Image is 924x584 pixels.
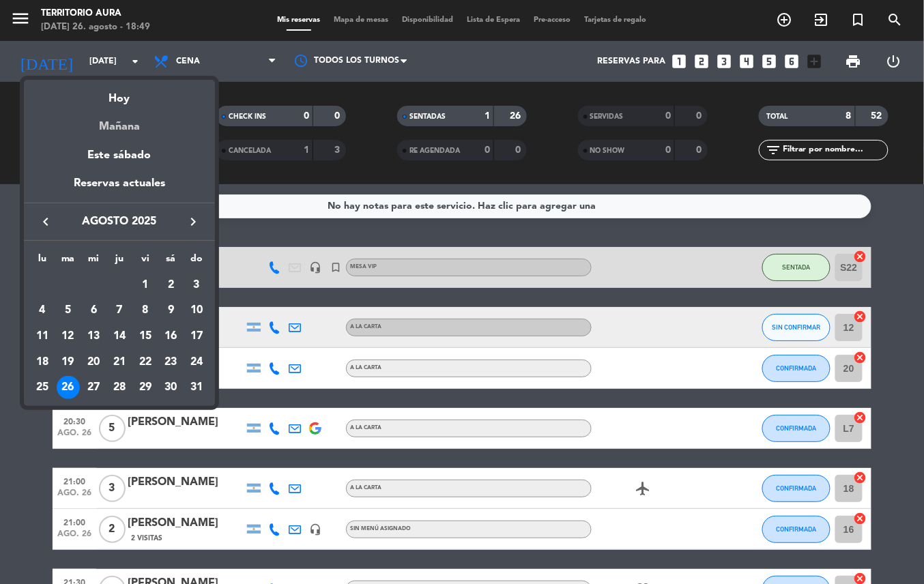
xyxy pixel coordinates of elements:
[29,272,132,298] td: AGO.
[31,351,54,374] div: 18
[184,349,210,375] td: 24 de agosto de 2025
[184,251,210,272] th: domingo
[29,323,55,349] td: 11 de agosto de 2025
[185,376,208,399] div: 31
[158,272,184,298] td: 2 de agosto de 2025
[106,251,132,272] th: jueves
[81,349,106,375] td: 20 de agosto de 2025
[181,213,205,231] button: keyboard_arrow_right
[158,251,184,272] th: sábado
[158,375,184,400] td: 30 de agosto de 2025
[38,214,54,230] i: keyboard_arrow_left
[29,297,55,323] td: 4 de agosto de 2025
[159,299,182,322] div: 9
[108,325,131,348] div: 14
[132,272,158,298] td: 1 de agosto de 2025
[81,375,106,400] td: 27 de agosto de 2025
[82,299,105,322] div: 6
[185,325,208,348] div: 17
[134,351,157,374] div: 22
[184,323,210,349] td: 17 de agosto de 2025
[24,108,215,136] div: Mañana
[159,351,182,374] div: 23
[24,175,215,203] div: Reservas actuales
[55,349,81,375] td: 19 de agosto de 2025
[82,351,105,374] div: 20
[159,274,182,297] div: 2
[159,376,182,399] div: 30
[108,299,131,322] div: 7
[33,213,58,231] button: keyboard_arrow_left
[132,375,158,400] td: 29 de agosto de 2025
[29,375,55,400] td: 25 de agosto de 2025
[81,297,106,323] td: 6 de agosto de 2025
[158,323,184,349] td: 16 de agosto de 2025
[55,251,81,272] th: martes
[24,80,215,108] div: Hoy
[24,136,215,175] div: Este sábado
[81,251,106,272] th: miércoles
[185,214,201,230] i: keyboard_arrow_right
[55,375,81,400] td: 26 de agosto de 2025
[134,325,157,348] div: 15
[31,299,54,322] div: 4
[106,349,132,375] td: 21 de agosto de 2025
[29,349,55,375] td: 18 de agosto de 2025
[31,325,54,348] div: 11
[184,272,210,298] td: 3 de agosto de 2025
[58,213,181,231] span: agosto 2025
[184,375,210,400] td: 31 de agosto de 2025
[57,299,80,322] div: 5
[185,274,208,297] div: 3
[55,323,81,349] td: 12 de agosto de 2025
[185,351,208,374] div: 24
[57,325,80,348] div: 12
[159,325,182,348] div: 16
[134,376,157,399] div: 29
[185,299,208,322] div: 10
[82,325,105,348] div: 13
[132,251,158,272] th: viernes
[29,251,55,272] th: lunes
[106,375,132,400] td: 28 de agosto de 2025
[132,349,158,375] td: 22 de agosto de 2025
[106,297,132,323] td: 7 de agosto de 2025
[106,323,132,349] td: 14 de agosto de 2025
[81,323,106,349] td: 13 de agosto de 2025
[158,349,184,375] td: 23 de agosto de 2025
[108,376,131,399] div: 28
[82,376,105,399] div: 27
[31,376,54,399] div: 25
[158,297,184,323] td: 9 de agosto de 2025
[134,274,157,297] div: 1
[57,376,80,399] div: 26
[132,297,158,323] td: 8 de agosto de 2025
[55,297,81,323] td: 5 de agosto de 2025
[132,323,158,349] td: 15 de agosto de 2025
[57,351,80,374] div: 19
[184,297,210,323] td: 10 de agosto de 2025
[108,351,131,374] div: 21
[134,299,157,322] div: 8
